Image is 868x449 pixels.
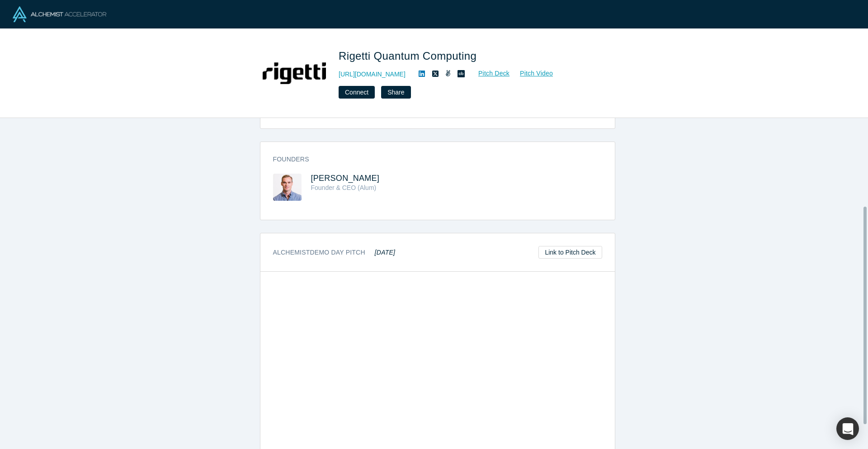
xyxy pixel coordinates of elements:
a: Pitch Video [510,68,553,79]
h3: Alchemist Demo Day Pitch [273,248,396,257]
button: Share [381,86,410,99]
img: Rigetti Quantum Computing's Logo [263,42,326,105]
span: Rigetti Quantum Computing [339,50,480,62]
a: Pitch Deck [468,68,510,79]
img: Alchemist Logo [13,6,106,22]
em: [DATE] [375,249,395,256]
img: Chad Rigetti's Profile Image [273,174,302,201]
button: Connect [339,86,375,99]
a: [URL][DOMAIN_NAME] [339,70,406,79]
a: Link to Pitch Deck [538,246,602,259]
h3: Founders [273,155,590,164]
span: Founder & CEO (Alum) [311,184,377,191]
a: [PERSON_NAME] [311,174,380,183]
